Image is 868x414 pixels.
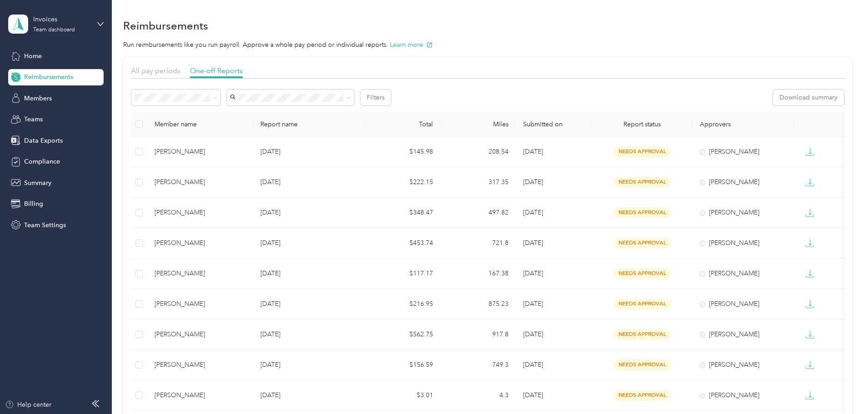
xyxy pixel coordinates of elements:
[24,72,73,82] span: Reimbursements
[700,177,786,187] div: [PERSON_NAME]
[440,319,516,350] td: 917.8
[364,350,440,380] td: $156.59
[614,329,671,339] span: needs approval
[260,329,357,339] p: [DATE]
[155,238,246,248] div: [PERSON_NAME]
[260,147,357,157] p: [DATE]
[260,360,357,370] p: [DATE]
[440,380,516,411] td: 4.3
[700,238,786,248] div: [PERSON_NAME]
[614,359,671,370] span: needs approval
[440,228,516,259] td: 721.8
[260,238,357,248] p: [DATE]
[360,90,391,105] button: Filters
[523,178,543,186] span: [DATE]
[155,177,246,187] div: [PERSON_NAME]
[24,51,42,61] span: Home
[364,198,440,228] td: $348.47
[700,269,786,279] div: [PERSON_NAME]
[33,15,90,24] div: Invoices
[24,136,63,145] span: Data Exports
[33,27,75,33] div: Team dashboard
[614,146,671,157] span: needs approval
[614,299,671,309] span: needs approval
[131,66,180,75] span: All pay periods
[700,147,786,157] div: [PERSON_NAME]
[700,360,786,370] div: [PERSON_NAME]
[700,299,786,309] div: [PERSON_NAME]
[147,112,253,137] th: Member name
[24,115,43,124] span: Teams
[260,269,357,279] p: [DATE]
[5,400,51,409] button: Help center
[693,112,793,137] th: Approvers
[523,300,543,308] span: [DATE]
[523,361,543,369] span: [DATE]
[448,120,509,128] div: Miles
[155,120,246,128] div: Member name
[155,390,246,400] div: [PERSON_NAME]
[516,112,592,137] th: Submitted on
[599,120,685,128] span: Report status
[523,209,543,216] span: [DATE]
[24,199,43,209] span: Billing
[390,40,433,50] button: Learn more
[364,289,440,319] td: $216.95
[523,148,543,155] span: [DATE]
[440,259,516,289] td: 167.38
[440,289,516,319] td: 875.23
[700,208,786,218] div: [PERSON_NAME]
[24,178,51,188] span: Summary
[155,208,246,218] div: [PERSON_NAME]
[190,66,243,75] span: One-off Reports
[155,299,246,309] div: [PERSON_NAME]
[523,391,543,399] span: [DATE]
[523,239,543,247] span: [DATE]
[24,157,60,166] span: Compliance
[614,390,671,400] span: needs approval
[155,147,246,157] div: [PERSON_NAME]
[253,112,364,137] th: Report name
[24,94,52,103] span: Members
[364,380,440,411] td: $3.01
[155,269,246,279] div: [PERSON_NAME]
[773,90,844,105] button: Download summary
[364,228,440,259] td: $453.74
[700,390,786,400] div: [PERSON_NAME]
[364,259,440,289] td: $117.17
[155,360,246,370] div: [PERSON_NAME]
[364,319,440,350] td: $562.75
[260,177,357,187] p: [DATE]
[260,299,357,309] p: [DATE]
[440,137,516,167] td: 208.54
[260,390,357,400] p: [DATE]
[364,137,440,167] td: $145.98
[24,220,66,230] span: Team Settings
[614,177,671,187] span: needs approval
[440,350,516,380] td: 749.3
[260,208,357,218] p: [DATE]
[440,198,516,228] td: 497.82
[123,21,208,30] h1: Reimbursements
[614,268,671,279] span: needs approval
[440,167,516,198] td: 317.35
[817,363,868,414] iframe: Everlance-gr Chat Button Frame
[364,167,440,198] td: $222.15
[372,120,433,128] div: Total
[614,238,671,248] span: needs approval
[614,207,671,218] span: needs approval
[523,269,543,277] span: [DATE]
[123,40,853,50] p: Run reimbursements like you run payroll. Approve a whole pay period or individual reports.
[523,330,543,338] span: [DATE]
[700,329,786,339] div: [PERSON_NAME]
[155,329,246,339] div: [PERSON_NAME]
